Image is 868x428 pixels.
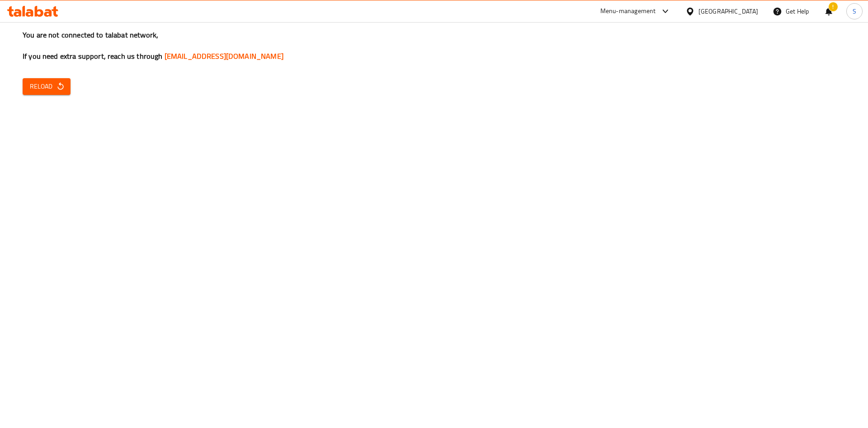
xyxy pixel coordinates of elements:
[853,6,856,16] span: S
[23,30,845,61] h3: You are not connected to talabat network, If you need extra support, reach us through
[165,49,283,63] a: [EMAIL_ADDRESS][DOMAIN_NAME]
[600,6,656,17] div: Menu-management
[30,81,63,92] span: Reload
[698,6,758,16] div: [GEOGRAPHIC_DATA]
[23,78,71,95] button: Reload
